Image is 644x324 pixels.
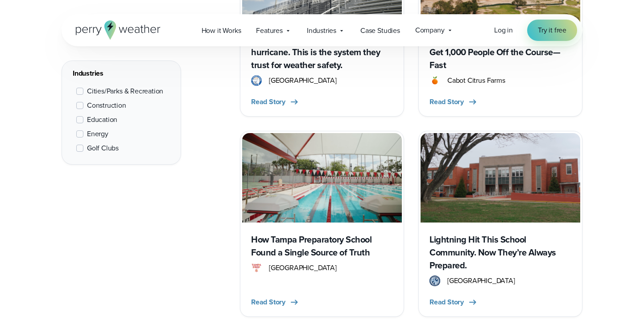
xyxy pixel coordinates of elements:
h3: What Cabot Citrus Farms Uses to Get 1,000 People Off the Course—Fast [429,33,571,72]
div: Industries [73,68,170,79]
img: cabot citrus golf [429,75,440,86]
button: Read Story [251,297,300,308]
span: [GEOGRAPHIC_DATA] [269,75,337,86]
span: Cities/Parks & Recreation [87,86,163,97]
span: Log in [494,25,513,35]
a: Tampa preparatory school How Tampa Preparatory School Found a Single Source of Truth Tampa Prep l... [240,131,404,317]
span: Cabot Citrus Farms [447,75,505,86]
span: Case Studies [360,25,400,36]
button: Read Story [429,297,478,308]
span: How it Works [202,25,241,36]
span: Energy [87,129,108,139]
a: Case Studies [353,21,408,40]
span: Read Story [429,297,464,308]
a: West Orange High School Lightning Hit This School Community. Now They’re Always Prepared. West Or... [418,131,582,317]
span: Golf Clubs [87,143,119,154]
span: [GEOGRAPHIC_DATA] [269,263,337,273]
span: Education [87,114,117,125]
span: Read Story [251,297,285,308]
img: Tampa Prep logo [251,263,262,273]
span: Company [415,25,445,36]
h3: Bay District Schools faced a hurricane. This is the system they trust for weather safety. [251,33,393,72]
button: Read Story [429,97,478,107]
span: Read Story [429,97,464,107]
img: West Orange High School [429,275,440,286]
button: Read Story [251,97,300,107]
span: Construction [87,100,126,111]
span: Industries [307,25,336,36]
img: West Orange High School [421,133,580,223]
h3: Lightning Hit This School Community. Now They’re Always Prepared. [429,233,571,272]
a: Try it free [527,20,577,41]
a: How it Works [194,21,249,40]
span: Read Story [251,97,285,107]
h3: How Tampa Preparatory School Found a Single Source of Truth [251,233,393,259]
img: Tampa preparatory school [242,133,402,223]
a: Log in [494,25,513,36]
span: Features [256,25,283,36]
img: Bay District Schools Logo [251,75,262,86]
span: Try it free [538,25,566,36]
span: [GEOGRAPHIC_DATA] [447,275,515,286]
